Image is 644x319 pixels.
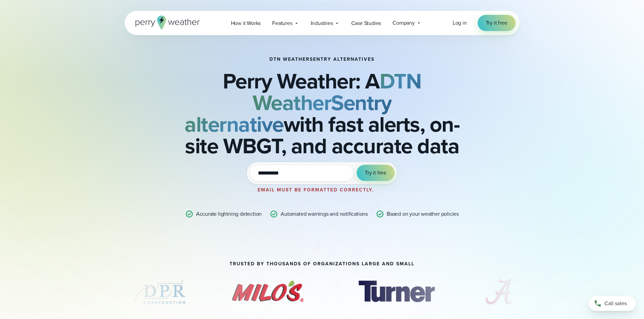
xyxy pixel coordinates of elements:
[220,275,316,309] div: 4 of 11
[453,19,467,27] span: Log in
[220,275,316,309] img: Milos.svg
[133,275,187,309] div: 3 of 11
[604,299,627,308] span: Call sales
[345,16,387,30] a: Case Studies
[311,19,333,27] span: Industries
[387,210,459,218] p: Based on your weather policies
[159,70,486,157] h2: Perry Weather: A with fast alerts, on-site WBGT, and accurate data
[185,65,421,140] strong: DTN WeatherSentry alternative
[392,19,415,27] span: Company
[348,275,444,309] div: 5 of 11
[125,275,520,312] div: slideshow
[272,19,292,27] span: Features
[281,210,368,218] p: Automated warnings and notifications
[230,261,414,267] h2: Trusted by thousands of organizations large and small
[486,19,507,27] span: Try it free
[478,15,516,31] a: Try it free
[225,16,267,30] a: How it Works
[365,169,386,177] span: Try it free
[589,296,636,311] a: Call sales
[231,19,261,27] span: How it Works
[453,19,467,27] a: Log in
[348,275,444,309] img: Turner-Construction_1.svg
[196,210,262,218] p: Accurate lightning detection
[133,275,187,309] img: DPR-Construction.svg
[269,57,375,62] h1: DTN WeatherSentry Alternatives
[477,275,521,309] img: University-of-Alabama.svg
[477,275,521,309] div: 6 of 11
[357,165,395,181] button: Try it free
[258,186,374,193] label: Email must be formatted correctly.
[351,19,381,27] span: Case Studies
